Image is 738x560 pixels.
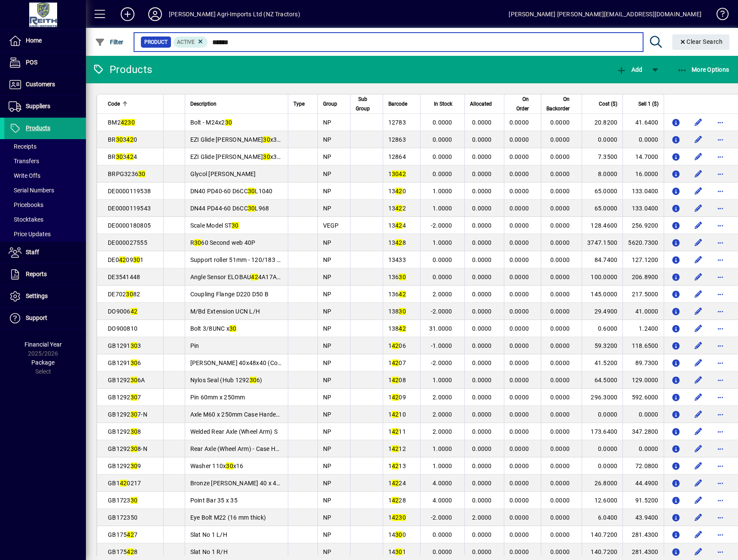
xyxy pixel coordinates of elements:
[4,264,86,285] a: Reports
[144,38,168,46] span: Product
[582,200,622,217] td: 65.0000
[616,66,642,73] span: Add
[4,242,86,263] a: Staff
[293,99,305,109] span: Type
[356,94,378,113] div: Sub Group
[472,136,492,143] span: 0.0000
[251,274,258,280] em: 42
[582,234,622,251] td: 3747.1500
[4,212,86,227] a: Stocktakes
[108,119,135,126] span: BM2
[546,94,570,113] span: On Backorder
[472,170,492,177] span: 0.0000
[190,153,291,160] span: EZI Glide [PERSON_NAME] x34x24
[472,205,492,212] span: 0.0000
[323,119,332,126] span: NP
[692,116,705,129] button: Edit
[4,154,86,168] a: Transfers
[622,320,663,337] td: 1.2400
[550,119,570,126] span: 0.0000
[248,188,255,195] em: 30
[4,30,86,52] a: Home
[108,308,137,315] span: DO9006
[509,291,529,298] span: 0.0000
[108,136,137,143] span: BR 3 0
[622,148,663,165] td: 14.7000
[114,6,141,22] button: Add
[108,170,146,177] span: BRPG3236
[395,205,403,212] em: 42
[433,256,452,263] span: 0.0000
[388,170,406,177] span: 1
[582,268,622,286] td: 100.0000
[9,201,43,208] span: Pricebooks
[323,291,332,298] span: NP
[472,188,492,195] span: 0.0000
[388,291,406,298] span: 136
[138,170,146,177] em: 30
[392,342,399,349] em: 42
[190,188,273,195] span: DN40 PD40-60 D6CC L1040
[190,256,290,263] span: Support roller 51mm - 120/183 steel
[714,545,728,559] button: More options
[126,153,134,160] em: 42
[692,390,705,404] button: Edit
[229,325,237,332] em: 30
[399,291,406,298] em: 42
[399,325,406,332] em: 42
[509,119,529,126] span: 0.0000
[550,170,570,177] span: 0.0000
[509,94,529,113] span: On Order
[92,63,152,76] div: Products
[679,38,723,45] span: Clear Search
[431,222,452,229] span: -2.0000
[692,408,705,421] button: Edit
[9,158,39,164] span: Transfers
[388,308,406,315] span: 138
[108,239,147,246] span: DE000027555
[714,528,728,542] button: More options
[622,114,663,131] td: 41.6400
[323,170,332,177] span: NP
[194,239,201,246] em: 30
[692,545,705,559] button: Edit
[323,325,332,332] span: NP
[622,251,663,268] td: 127.1200
[392,170,399,177] em: 30
[4,74,86,95] a: Customers
[190,222,239,229] span: Scale Model ST
[190,136,291,143] span: EZI Glide [PERSON_NAME] x34x20
[323,99,337,109] span: Group
[692,287,705,301] button: Edit
[472,291,492,298] span: 0.0000
[675,62,732,77] button: More Options
[433,188,452,195] span: 1.0000
[714,253,728,267] button: More options
[9,143,37,150] span: Receipts
[433,170,452,177] span: 0.0000
[622,354,663,371] td: 89.7300
[714,408,728,421] button: More options
[190,170,256,177] span: Glycol [PERSON_NAME]
[692,150,705,164] button: Edit
[692,356,705,370] button: Edit
[323,205,332,212] span: NP
[9,172,40,179] span: Write Offs
[116,136,123,143] em: 30
[9,216,43,223] span: Stocktakes
[323,153,332,160] span: NP
[388,136,406,143] span: 12863
[692,133,705,146] button: Edit
[108,222,151,229] span: DE0000180805
[108,188,151,195] span: DE0000119538
[710,2,727,30] a: Knowledge Base
[546,94,577,113] div: On Backorder
[509,188,529,195] span: 0.0000
[93,34,126,50] button: Filter
[622,165,663,183] td: 16.0000
[472,153,492,160] span: 0.0000
[323,308,332,315] span: NP
[4,96,86,117] a: Suppliers
[714,167,728,181] button: More options
[714,201,728,215] button: More options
